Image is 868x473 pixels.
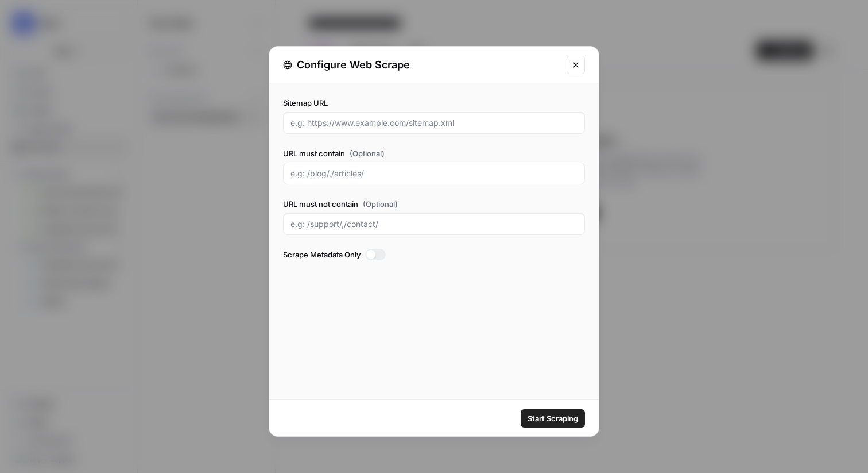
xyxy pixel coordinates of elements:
[363,198,398,210] span: (Optional)
[528,413,578,424] span: Start Scraping
[283,198,585,210] label: URL must not contain
[283,57,560,73] div: Configure Web Scrape
[521,409,585,428] button: Start Scraping
[290,168,578,179] input: e.g: /blog/,/articles/
[290,117,578,129] input: e.g: https://www.example.com/sitemap.xml
[290,218,578,230] input: e.g: /support/,/contact/
[283,148,585,159] label: URL must contain
[350,148,385,159] span: (Optional)
[567,56,585,74] button: Close modal
[283,97,585,109] label: Sitemap URL
[283,249,585,260] label: Scrape Metadata Only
